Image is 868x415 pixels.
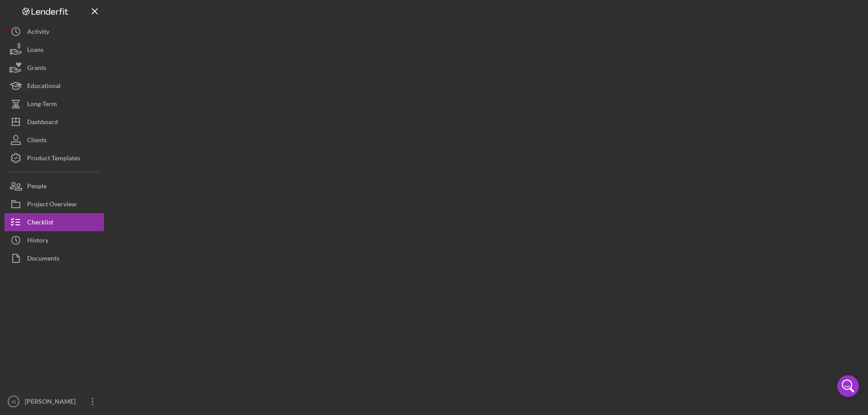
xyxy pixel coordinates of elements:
div: Documents [27,249,59,270]
div: Long-Term [27,95,57,115]
div: Checklist [27,213,53,233]
div: Activity [27,23,49,43]
button: Grants [5,59,104,77]
button: Long-Term [5,95,104,113]
button: Checklist [5,213,104,231]
div: Grants [27,59,46,79]
button: Dashboard [5,113,104,131]
div: Project Overview [27,195,76,215]
div: Clients [27,131,47,151]
div: Open Intercom Messenger [837,375,859,397]
div: Product Templates [27,149,80,169]
div: Dashboard [27,113,58,133]
div: Educational [27,77,61,97]
button: Clients [5,131,104,149]
button: People [5,177,104,195]
button: JS[PERSON_NAME] [5,392,104,410]
div: [PERSON_NAME] [23,392,81,413]
div: People [27,177,47,197]
button: Project Overview [5,195,104,213]
button: Product Templates [5,149,104,167]
text: JS [11,399,16,404]
div: Loans [27,41,43,61]
div: History [27,231,48,252]
button: Activity [5,23,104,41]
button: History [5,231,104,249]
button: Documents [5,249,104,267]
button: Loans [5,41,104,59]
button: Educational [5,77,104,95]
